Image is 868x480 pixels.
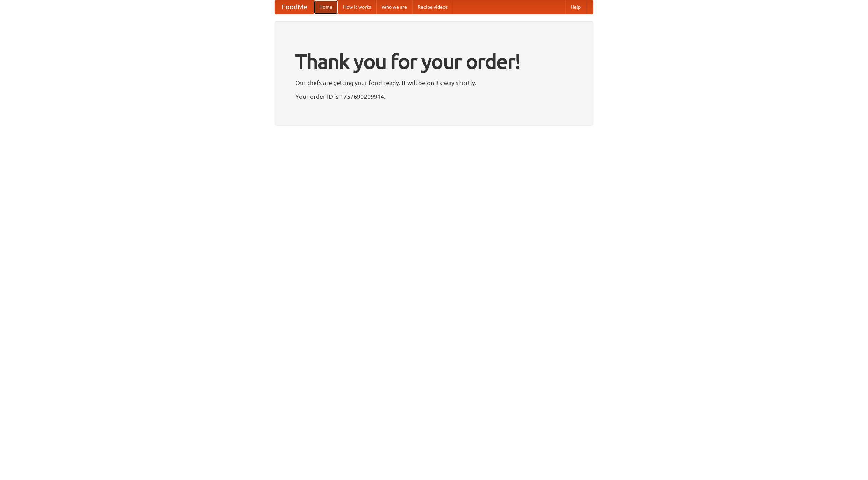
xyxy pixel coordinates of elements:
[295,91,573,101] p: Your order ID is 1757690209914.
[338,0,376,14] a: How it works
[412,0,453,14] a: Recipe videos
[295,78,573,88] p: Our chefs are getting your food ready. It will be on its way shortly.
[295,45,573,78] h1: Thank you for your order!
[275,0,314,14] a: FoodMe
[376,0,412,14] a: Who we are
[314,0,338,14] a: Home
[565,0,586,14] a: Help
